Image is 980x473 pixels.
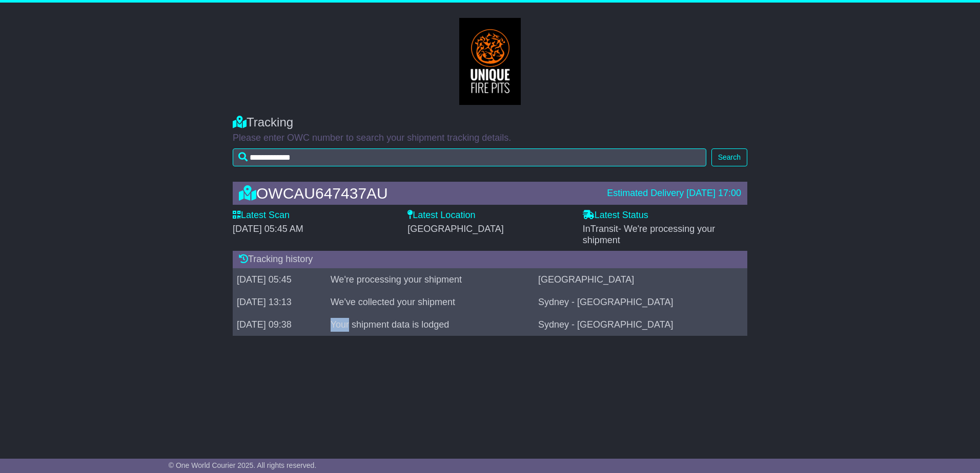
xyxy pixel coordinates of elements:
span: - We're processing your shipment [583,224,716,245]
div: Tracking history [233,251,747,268]
div: Tracking [233,115,747,130]
td: [DATE] 05:45 [233,268,326,291]
label: Latest Status [583,210,648,221]
td: [GEOGRAPHIC_DATA] [534,268,747,291]
td: [DATE] 13:13 [233,291,326,313]
img: GetCustomerLogo [459,18,521,105]
div: Estimated Delivery [DATE] 17:00 [607,188,741,199]
div: OWCAU647437AU [234,185,602,202]
td: Sydney - [GEOGRAPHIC_DATA] [534,291,747,313]
span: [GEOGRAPHIC_DATA] [407,224,503,234]
td: We've collected your shipment [326,291,534,313]
td: [DATE] 09:38 [233,313,326,336]
span: InTransit [583,224,716,245]
td: Your shipment data is lodged [326,313,534,336]
button: Search [711,148,747,166]
label: Latest Scan [233,210,290,221]
p: Please enter OWC number to search your shipment tracking details. [233,133,747,144]
td: Sydney - [GEOGRAPHIC_DATA] [534,313,747,336]
td: We're processing your shipment [326,268,534,291]
label: Latest Location [407,210,475,221]
span: [DATE] 05:45 AM [233,224,303,234]
span: © One World Courier 2025. All rights reserved. [169,461,317,469]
